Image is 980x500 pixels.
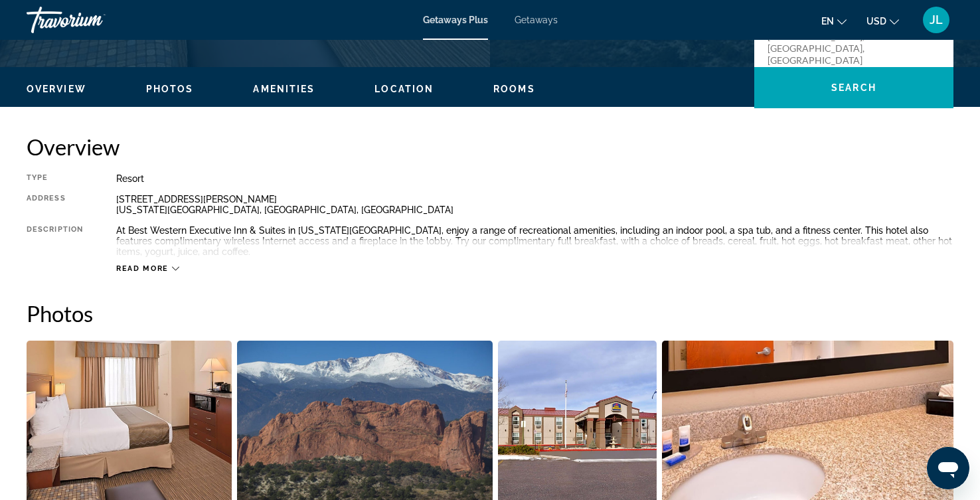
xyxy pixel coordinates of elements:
button: Location [374,83,434,95]
span: Read more [116,264,169,273]
span: Location [374,84,434,94]
a: Travorium [27,3,159,37]
h2: Overview [27,133,953,160]
button: Change language [821,11,847,31]
span: JL [930,13,943,27]
a: Getaways [515,15,558,25]
span: USD [866,16,886,27]
span: Overview [27,84,86,94]
button: User Menu [919,6,953,34]
span: Search [831,82,876,93]
span: en [821,16,834,27]
button: Read more [116,264,179,274]
div: [STREET_ADDRESS][PERSON_NAME] [US_STATE][GEOGRAPHIC_DATA], [GEOGRAPHIC_DATA], [GEOGRAPHIC_DATA] [116,194,953,215]
span: Photos [146,84,194,94]
div: Resort [116,173,953,184]
button: Search [754,67,953,108]
div: Type [27,173,83,184]
div: At Best Western Executive Inn & Suites in [US_STATE][GEOGRAPHIC_DATA], enjoy a range of recreatio... [116,225,953,257]
button: Rooms [493,83,535,95]
iframe: Button to launch messaging window [927,447,969,489]
h2: Photos [27,300,953,327]
span: Rooms [493,84,535,94]
button: Change currency [866,11,899,31]
div: Address [27,194,83,215]
span: Amenities [253,84,315,94]
button: Photos [146,83,194,95]
div: Description [27,225,83,257]
button: Amenities [253,83,315,95]
button: Overview [27,83,86,95]
a: Getaways Plus [423,15,488,25]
